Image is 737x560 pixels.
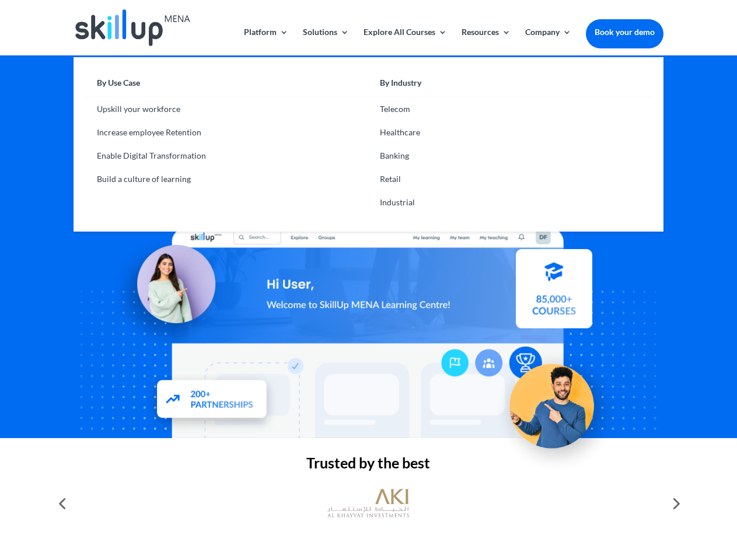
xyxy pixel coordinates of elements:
[109,232,227,349] img: Learning Management Solution - SkillUp
[368,97,651,121] a: Telecom
[303,28,349,55] a: Solutions
[462,28,511,55] a: Resources
[493,339,622,469] img: Upskill your workforce - SkillUp
[85,121,368,144] a: Increase employee Retention
[525,28,571,55] a: Company
[368,121,651,144] a: Healthcare
[368,191,651,214] a: Industrial
[368,75,651,97] a: By Industry
[145,369,280,433] img: Partners - SkillUp Mena
[85,97,368,121] a: Upskill your workforce
[368,144,651,167] a: Banking
[85,144,368,167] a: Enable Digital Transformation
[85,167,368,191] a: Build a culture of learning
[74,456,663,476] h2: Trusted by the best
[244,28,288,55] a: Platform
[327,483,409,524] img: al khayyat investments logo
[516,254,592,334] img: Courses library - SkillUp MENA
[368,167,651,191] a: Retail
[85,75,368,97] a: By Use Case
[75,9,190,46] img: Skillup Mena
[364,28,447,55] a: Explore All Courses
[543,434,737,560] iframe: Chat Widget
[586,19,663,45] a: Book your demo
